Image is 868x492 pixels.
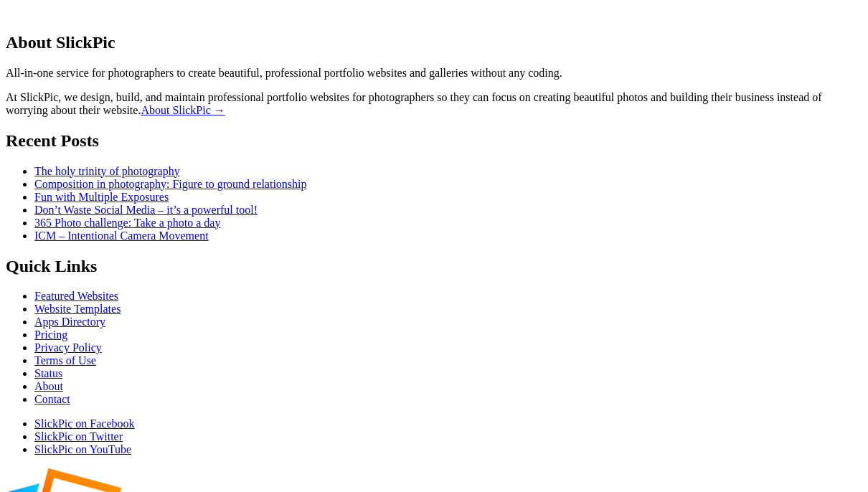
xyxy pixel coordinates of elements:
[34,204,258,216] a: Don’t Waste Social Media – it’s a powerful tool!
[34,367,62,379] a: Status
[34,393,70,405] a: Contact
[6,33,862,52] h2: About SlickPic
[34,417,135,430] a: SlickPic on Facebook
[34,165,180,177] a: The holy trinity of photography
[34,178,307,190] a: Composition in photography: Figure to ground relationship
[34,290,118,302] a: Featured Websites
[34,303,121,315] a: Website Templates
[34,217,220,229] a: 365 Photo challenge: Take a photo a day
[6,257,862,276] h2: Quick Links
[6,91,862,117] p: At SlickPic, we design, build, and maintain professional portfolio websites for photographers so ...
[34,430,123,443] a: SlickPic on Twitter
[34,380,63,392] a: About
[34,354,96,366] a: Terms of Use
[141,104,225,116] a: About SlickPic
[34,341,102,354] a: Privacy Policy
[6,67,862,80] p: All-in-one service for photographers to create beautiful, professional portfolio websites and gal...
[34,230,209,242] a: ICM – Intentional Camera Movement
[34,316,105,328] a: Apps Directory
[34,191,169,203] a: Fun with Multiple Exposures
[34,328,67,341] a: Pricing
[6,131,862,151] h2: Recent Posts
[34,443,131,455] a: SlickPic on YouTube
